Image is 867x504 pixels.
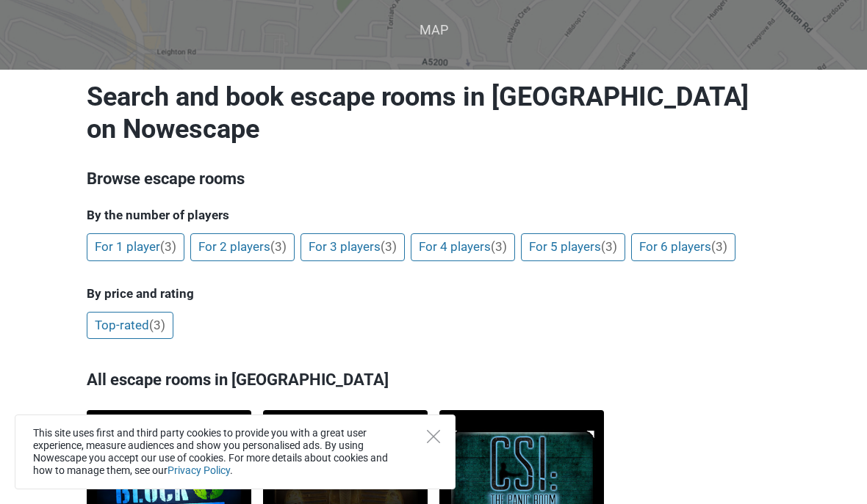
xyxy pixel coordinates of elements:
[491,239,507,254] span: (3)
[87,286,780,301] h5: By price and rating
[381,239,397,254] span: (3)
[87,81,780,145] h1: Search and book escape rooms in [GEOGRAPHIC_DATA] on Nowescape
[87,361,780,399] h3: All escape rooms in [GEOGRAPHIC_DATA]
[521,233,625,261] a: For 5 players(3)
[601,239,617,254] span: (3)
[270,239,287,254] span: (3)
[149,318,165,332] span: (3)
[87,233,184,261] a: For 1 player(3)
[160,239,176,254] span: (3)
[168,464,230,476] a: Privacy Policy
[87,312,173,340] a: Top-rated(3)
[87,208,780,222] h5: By the number of players
[15,414,456,489] div: This site uses first and third party cookies to provide you with a great user experience, measure...
[427,430,440,443] button: Close
[301,233,405,261] a: For 3 players(3)
[411,233,515,261] a: For 4 players(3)
[711,239,727,254] span: (3)
[631,233,735,261] a: For 6 players(3)
[87,167,780,191] h3: Browse escape rooms
[190,233,295,261] a: For 2 players(3)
